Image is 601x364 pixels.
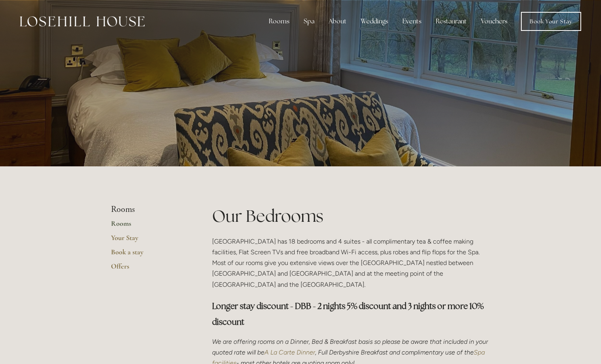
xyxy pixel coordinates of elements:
div: Weddings [354,13,394,29]
em: , Full Derbyshire Breakfast and complimentary use of the [315,349,474,356]
strong: Longer stay discount - DBB - 2 nights 5% discount and 3 nights or more 10% discount [212,301,485,327]
a: Offers [111,262,187,276]
a: Vouchers [475,13,514,29]
div: About [322,13,353,29]
h1: Our Bedrooms [212,204,490,228]
em: We are offering rooms on a Dinner, Bed & Breakfast basis so please be aware that included in your... [212,338,490,356]
div: Restaurant [429,13,473,29]
a: Your Stay [111,233,187,248]
a: Book Your Stay [521,12,581,31]
div: Rooms [262,13,296,29]
li: Rooms [111,204,187,215]
a: Rooms [111,219,187,233]
div: Spa [297,13,321,29]
img: Losehill House [20,16,145,27]
a: Book a stay [111,248,187,262]
a: A La Carte Dinner [264,349,315,356]
div: Events [396,13,428,29]
p: [GEOGRAPHIC_DATA] has 18 bedrooms and 4 suites - all complimentary tea & coffee making facilities... [212,236,490,290]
